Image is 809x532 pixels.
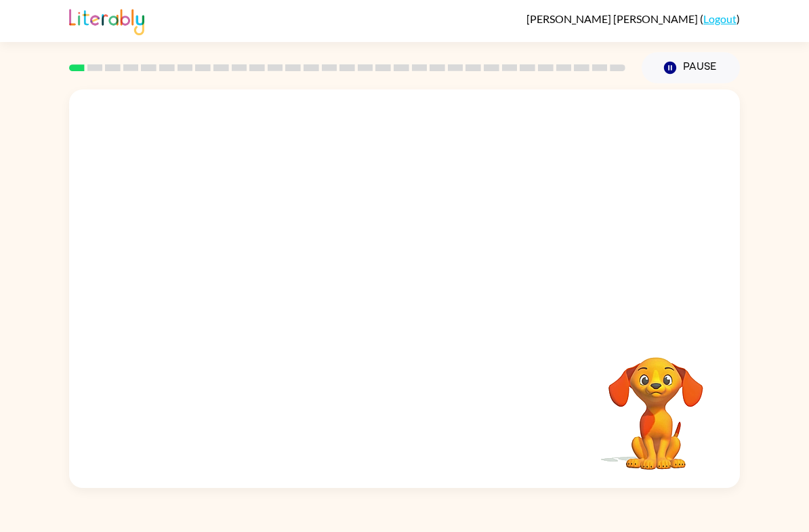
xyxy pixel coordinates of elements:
span: [PERSON_NAME] [PERSON_NAME] [526,12,700,25]
button: Pause [642,52,740,83]
img: Literably [69,5,144,35]
div: ( ) [526,12,740,25]
video: Your browser must support playing .mp4 files to use Literably. Please try using another browser. [588,336,724,472]
a: Logout [703,12,737,25]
